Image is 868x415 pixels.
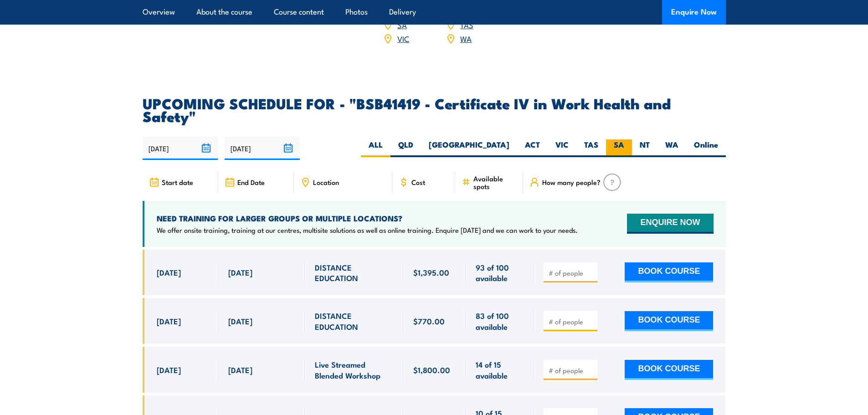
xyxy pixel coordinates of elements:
a: VIC [397,33,409,44]
span: [DATE] [228,316,252,326]
span: 93 of 100 available [476,262,524,283]
span: Cost [411,178,425,186]
label: VIC [548,139,576,157]
span: Live Streamed Blended Workshop [315,359,393,380]
span: $1,395.00 [413,267,449,277]
label: ALL [361,139,390,157]
a: TAS [460,19,473,30]
button: BOOK COURSE [625,360,713,380]
span: Available spots [473,174,517,190]
span: [DATE] [157,364,181,375]
h4: NEED TRAINING FOR LARGER GROUPS OR MULTIPLE LOCATIONS? [157,213,578,223]
label: [GEOGRAPHIC_DATA] [421,139,517,157]
label: SA [606,139,632,157]
span: $770.00 [413,316,445,326]
span: 14 of 15 available [476,359,524,380]
label: NT [632,139,657,157]
span: [DATE] [228,364,252,375]
a: WA [460,33,472,44]
button: BOOK COURSE [625,311,713,331]
input: # of people [549,366,594,375]
p: We offer onsite training, training at our centres, multisite solutions as well as online training... [157,225,578,235]
span: [DATE] [228,267,252,277]
span: [DATE] [157,316,181,326]
button: BOOK COURSE [625,262,713,282]
label: WA [657,139,686,157]
label: TAS [576,139,606,157]
label: ACT [517,139,548,157]
label: QLD [390,139,421,157]
a: SA [397,19,407,30]
span: [DATE] [157,267,181,277]
input: To date [225,137,300,160]
span: 83 of 100 available [476,310,524,332]
span: How many people? [542,178,601,186]
span: $1,800.00 [413,364,450,375]
span: End Date [237,178,265,186]
button: ENQUIRE NOW [627,214,713,234]
label: Online [686,139,726,157]
input: # of people [549,268,594,277]
input: From date [143,137,218,160]
input: # of people [549,317,594,326]
h2: UPCOMING SCHEDULE FOR - "BSB41419 - Certificate IV in Work Health and Safety" [143,97,726,122]
span: Start date [162,178,193,186]
span: DISTANCE EDUCATION [315,310,393,332]
span: DISTANCE EDUCATION [315,262,393,283]
span: Location [313,178,339,186]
